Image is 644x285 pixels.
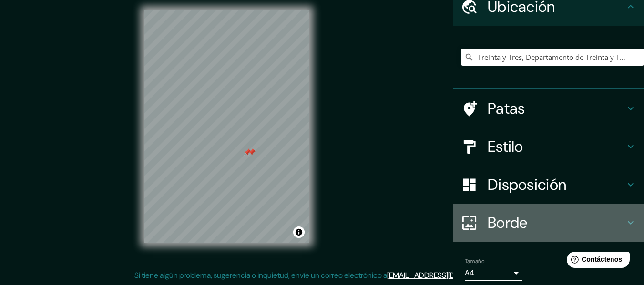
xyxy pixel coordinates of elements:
[465,265,522,281] div: A4
[293,226,305,238] button: Activar o desactivar atribución
[488,137,523,157] font: Estilo
[453,128,644,166] div: Estilo
[488,175,566,195] font: Disposición
[453,166,644,204] div: Disposición
[134,270,387,280] font: Si tiene algún problema, sugerencia o inquietud, envíe un correo electrónico a
[387,270,505,280] a: [EMAIL_ADDRESS][DOMAIN_NAME]
[461,49,644,66] input: Elige tu ciudad o zona
[559,248,634,275] iframe: Lanzador de widgets de ayuda
[465,257,484,265] font: Tamaño
[144,10,309,243] canvas: Mapa
[453,89,644,128] div: Patas
[488,98,525,118] font: Patas
[488,213,528,233] font: Borde
[453,204,644,242] div: Borde
[465,268,474,278] font: A4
